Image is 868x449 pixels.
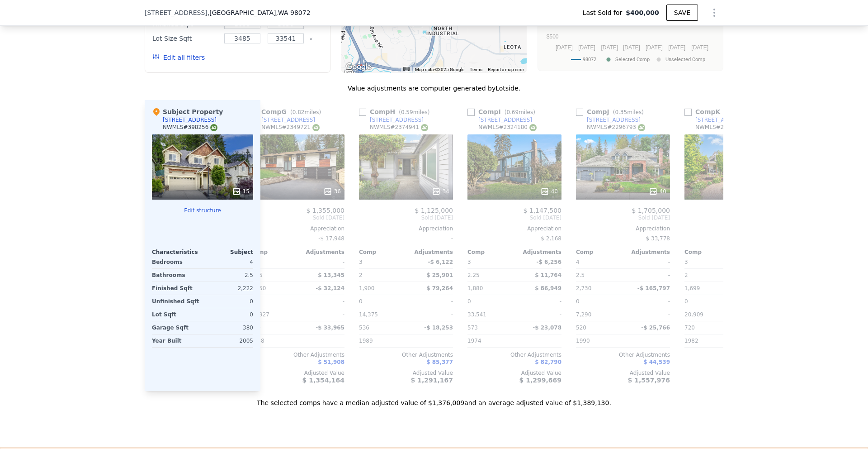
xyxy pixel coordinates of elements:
text: [DATE] [646,44,663,51]
span: 0 [467,298,471,305]
div: - [408,334,453,347]
div: Subject Property [152,107,223,116]
span: 1,699 [684,285,700,291]
a: [STREET_ADDRESS] [576,116,641,124]
div: 2.25 [250,269,296,282]
div: NWMLS # 2296793 [587,124,645,131]
div: 0 [204,295,253,308]
div: Year Built [152,334,201,347]
span: Sold [DATE] [250,214,344,221]
div: Subject [203,248,253,256]
span: 3 [467,259,471,265]
button: SAVE [666,5,698,21]
span: Last Sold for [583,8,626,17]
span: 0 [576,298,580,305]
div: NWMLS # 2349721 [261,124,320,131]
text: Unselected Comp [665,57,705,62]
img: NWMLS Logo [529,124,537,131]
span: $ 1,147,500 [523,207,561,214]
span: -$ 6,122 [428,259,453,265]
div: Value adjustments are computer generated by Lotside . [145,84,723,93]
div: [STREET_ADDRESS] [370,116,424,124]
span: $ 2,168 [541,235,561,242]
span: Sold [DATE] [359,214,453,221]
span: ( miles) [395,109,433,115]
span: 0.69 [506,109,519,115]
text: $500 [547,33,559,40]
span: 0.59 [401,109,413,115]
div: - [299,295,344,308]
div: - [625,334,670,347]
img: NWMLS Logo [210,124,217,131]
div: Unfinished Sqft [152,295,201,308]
span: -$ 17,948 [318,235,344,242]
div: 1982 [684,334,730,347]
span: 2,730 [576,285,591,291]
div: Lot Size Sqft [152,32,219,45]
span: 3 [684,259,688,265]
div: 4 [204,256,253,268]
div: 36 [323,187,341,196]
div: - [625,308,670,321]
span: $ 51,908 [318,359,344,365]
div: - [359,232,453,245]
div: Adjustments [623,248,670,256]
div: Other Adjustments [467,351,561,358]
span: Map data ©2025 Google [415,67,464,72]
div: - [299,256,344,268]
div: Comp J [576,107,647,116]
a: Terms (opens in new tab) [470,67,482,72]
span: $ 1,705,000 [632,207,670,214]
span: -$ 6,256 [537,259,561,265]
div: - [516,308,561,321]
button: Edit all filters [152,53,205,62]
text: Selected Comp [615,57,650,62]
div: Other Adjustments [250,351,344,358]
div: 1989 [359,334,404,347]
div: - [516,334,561,347]
span: $ 1,557,976 [628,377,670,384]
span: $ 1,355,000 [306,207,344,214]
div: - [299,308,344,321]
div: [STREET_ADDRESS] [261,116,315,124]
div: Adjustments [406,248,453,256]
span: $ 25,901 [426,272,453,278]
span: 0 [684,298,688,305]
div: Adjustments [297,248,344,256]
a: [STREET_ADDRESS] [684,116,749,124]
div: 2 [359,269,404,282]
div: 2,222 [204,282,253,295]
span: $ 11,764 [535,272,561,278]
div: Other Adjustments [684,351,778,358]
span: ( miles) [609,109,647,115]
span: $400,000 [626,8,659,17]
div: Appreciation [467,225,561,232]
div: Comp [250,248,297,256]
button: Show Options [705,4,723,22]
span: [STREET_ADDRESS] [145,8,208,17]
div: Characteristics [152,248,203,256]
div: Appreciation [359,225,453,232]
text: [DATE] [623,44,640,51]
span: 0 [359,298,363,305]
img: NWMLS Logo [312,124,320,131]
div: Comp H [359,107,433,116]
span: ( miles) [720,109,758,115]
span: 536 [359,325,369,331]
div: [STREET_ADDRESS] [587,116,641,124]
span: 520 [576,325,586,331]
text: 98072 [583,57,596,62]
div: Appreciation [684,225,778,232]
button: Edit structure [152,207,253,214]
div: [STREET_ADDRESS] [478,116,532,124]
span: , WA 98072 [276,9,310,16]
span: $ 44,539 [643,359,670,365]
span: $ 13,345 [318,272,344,278]
div: 1974 [467,334,513,347]
div: 1968 [250,334,296,347]
div: - [625,295,670,308]
img: NWMLS Logo [638,124,645,131]
div: 34 [432,187,449,196]
div: Comp K [684,107,758,116]
div: - [625,256,670,268]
